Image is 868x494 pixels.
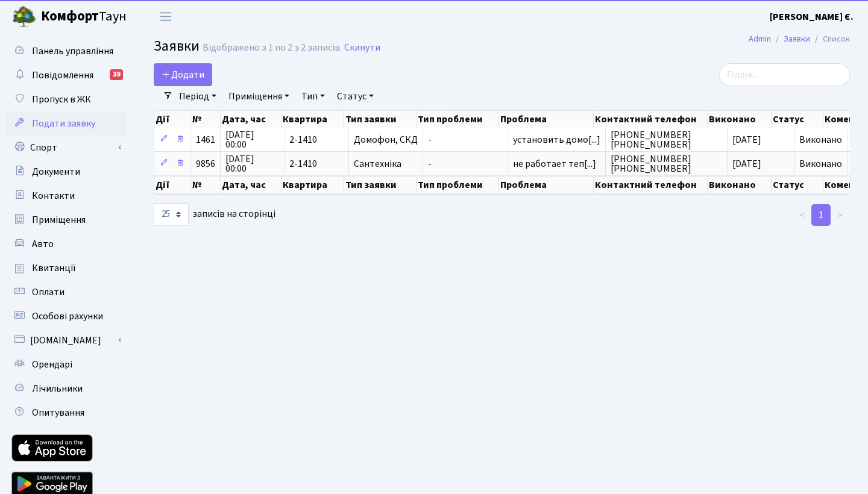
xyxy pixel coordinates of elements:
th: Тип заявки [344,111,417,128]
span: не работает теп[...] [513,157,596,170]
span: Таун [41,7,127,27]
span: Контакти [32,189,75,202]
a: Контакти [6,184,127,208]
span: 9856 [196,157,215,170]
a: 1 [811,204,831,226]
th: Виконано [708,111,772,128]
span: Повідомлення [32,69,93,82]
a: Панель управління [6,39,127,63]
span: Лічильники [32,382,83,395]
div: Відображено з 1 по 2 з 2 записів. [203,42,342,54]
span: Орендарі [32,358,72,371]
a: Період [174,86,221,107]
th: № [191,111,221,128]
a: Додати [154,63,212,86]
button: Переключити навігацію [151,7,181,27]
span: Авто [32,237,54,251]
img: logo.png [12,5,36,29]
select: записів на сторінці [154,203,189,226]
span: Подати заявку [32,117,95,130]
span: [DATE] 00:00 [225,154,279,174]
a: Орендарі [6,352,127,377]
span: установить домо[...] [513,133,600,146]
th: Статус [772,176,824,194]
a: Лічильники [6,377,127,401]
a: Особові рахунки [6,304,127,328]
th: Тип проблеми [417,176,499,194]
a: [DOMAIN_NAME] [6,328,127,352]
span: 2-1410 [289,159,344,169]
input: Пошук... [719,63,850,86]
a: Спорт [6,136,127,160]
b: Комфорт [41,7,99,26]
span: 1461 [196,133,215,146]
a: Подати заявку [6,111,127,136]
th: Тип заявки [344,176,417,194]
span: Приміщення [32,213,86,227]
th: Дії [154,111,191,128]
nav: breadcrumb [731,27,868,52]
span: Сантехніка [354,159,418,169]
a: Заявки [784,33,810,45]
span: [DATE] [732,133,761,146]
span: Документи [32,165,80,178]
span: [DATE] [732,157,761,170]
th: Тип проблеми [417,111,499,128]
th: Квартира [281,176,344,194]
a: Admin [749,33,771,45]
span: Панель управління [32,45,113,58]
span: Домофон, СКД [354,135,418,145]
span: [DATE] 00:00 [225,130,279,149]
span: [PHONE_NUMBER] [PHONE_NUMBER] [611,154,722,174]
a: Авто [6,232,127,256]
a: Документи [6,160,127,184]
label: записів на сторінці [154,203,275,226]
div: 39 [110,69,123,80]
span: - [428,159,503,169]
span: Особові рахунки [32,310,103,323]
a: Оплати [6,280,127,304]
th: Статус [772,111,824,128]
th: Дата, час [221,176,281,194]
a: Пропуск в ЖК [6,87,127,111]
span: Додати [162,68,204,81]
th: Проблема [499,176,594,194]
a: Статус [332,86,379,107]
th: Виконано [708,176,772,194]
th: Контактний телефон [594,111,708,128]
span: [PHONE_NUMBER] [PHONE_NUMBER] [611,130,722,149]
span: Оплати [32,286,64,299]
a: Тип [297,86,330,107]
span: Опитування [32,406,84,419]
span: Заявки [154,36,200,57]
th: № [191,176,221,194]
a: Опитування [6,401,127,425]
span: 2-1410 [289,135,344,145]
th: Дата, час [221,111,281,128]
th: Дії [154,176,191,194]
b: [PERSON_NAME] Є. [770,10,854,23]
th: Квартира [281,111,344,128]
li: Список [810,33,850,46]
th: Проблема [499,111,594,128]
a: Приміщення [224,86,294,107]
span: - [428,135,503,145]
span: Виконано [799,157,842,170]
span: Квитанції [32,261,76,275]
a: Повідомлення39 [6,63,127,87]
span: Виконано [799,133,842,146]
span: Пропуск в ЖК [32,93,91,106]
a: Скинути [344,42,380,54]
th: Контактний телефон [594,176,708,194]
a: Квитанції [6,256,127,280]
a: Приміщення [6,208,127,232]
a: [PERSON_NAME] Є. [770,10,854,24]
